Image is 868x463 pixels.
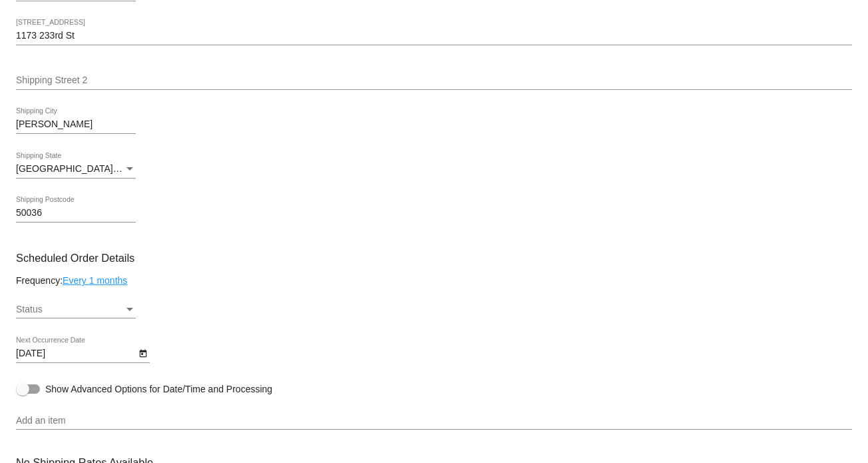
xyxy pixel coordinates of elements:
input: Shipping Postcode [16,208,136,219]
input: Next Occurrence Date [16,348,136,359]
input: Shipping Street 1 [16,31,852,41]
input: Shipping City [16,119,136,130]
span: [GEOGRAPHIC_DATA] | [US_STATE] [16,163,172,174]
span: Show Advanced Options for Date/Time and Processing [45,382,272,396]
input: Shipping Street 2 [16,75,852,86]
h3: Scheduled Order Details [16,252,852,264]
a: Every 1 months [63,275,127,286]
input: Add an item [16,416,852,426]
mat-select: Status [16,304,136,315]
span: Status [16,304,43,314]
button: Open calendar [136,346,150,360]
div: Frequency: [16,275,852,286]
mat-select: Shipping State [16,164,136,175]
